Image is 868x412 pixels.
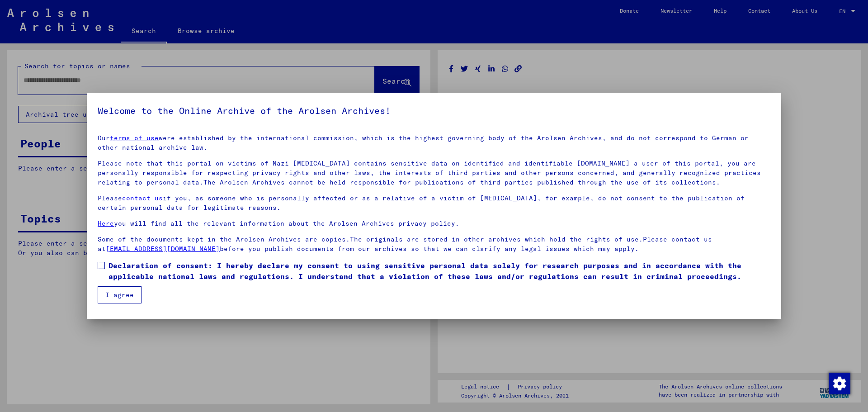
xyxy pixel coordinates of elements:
img: Change consent [829,373,850,394]
p: Our were established by the international commission, which is the highest governing body of the ... [98,133,770,152]
p: Please if you, as someone who is personally affected or as a relative of a victim of [MEDICAL_DAT... [98,194,770,213]
a: terms of use [110,134,159,142]
h5: Welcome to the Online Archive of the Arolsen Archives! [98,104,770,118]
span: Declaration of consent: I hereby declare my consent to using sensitive personal data solely for r... [108,260,770,282]
p: you will find all the relevant information about the Arolsen Archives privacy policy. [98,219,770,228]
a: [EMAIL_ADDRESS][DOMAIN_NAME] [106,245,220,253]
a: Here [98,219,114,227]
div: Change consent [828,372,850,394]
a: contact us [122,194,163,202]
p: Please note that this portal on victims of Nazi [MEDICAL_DATA] contains sensitive data on identif... [98,159,770,187]
button: I agree [98,286,142,303]
p: Some of the documents kept in the Arolsen Archives are copies.The originals are stored in other a... [98,235,770,254]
